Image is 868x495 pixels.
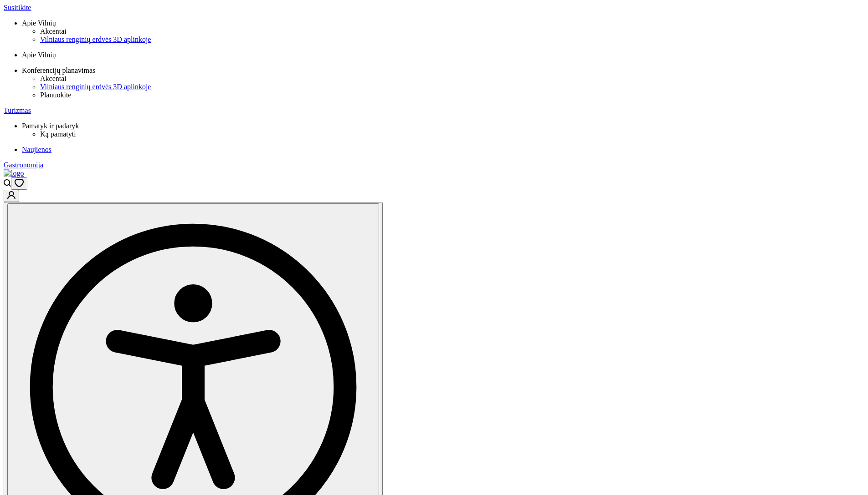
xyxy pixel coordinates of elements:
span: Ką pamatyti [40,130,76,138]
span: Turizmas [4,106,31,114]
img: logo [4,169,24,177]
a: Naujienos [22,146,864,154]
a: Vilniaus renginių erdvės 3D aplinkoje [40,35,864,44]
span: Susitikite [4,4,31,11]
span: Vilniaus renginių erdvės 3D aplinkoje [40,35,151,43]
nav: Primary navigation [4,4,864,169]
span: Vilniaus renginių erdvės 3D aplinkoje [40,83,151,91]
span: Akcentai [40,27,67,35]
a: Open search modal [4,181,11,188]
a: Turizmas [4,106,864,115]
a: Susitikite [4,4,864,12]
button: Go to customer profile [4,190,19,202]
span: Konferencijų planavimas [22,66,95,74]
span: Apie Vilnių [22,51,56,59]
span: Akcentai [40,75,67,82]
span: Pamatyk ir padaryk [22,122,79,130]
a: Gastronomija [4,161,864,169]
a: Vilniaus renginių erdvės 3D aplinkoje [40,83,864,91]
span: Apie Vilnių [22,19,56,27]
a: Open wishlist [11,181,27,188]
span: Planuokite [40,91,71,99]
a: Go to customer profile [4,193,19,201]
button: Open wishlist [11,177,27,190]
span: Gastronomija [4,161,43,169]
span: Naujienos [22,146,51,153]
